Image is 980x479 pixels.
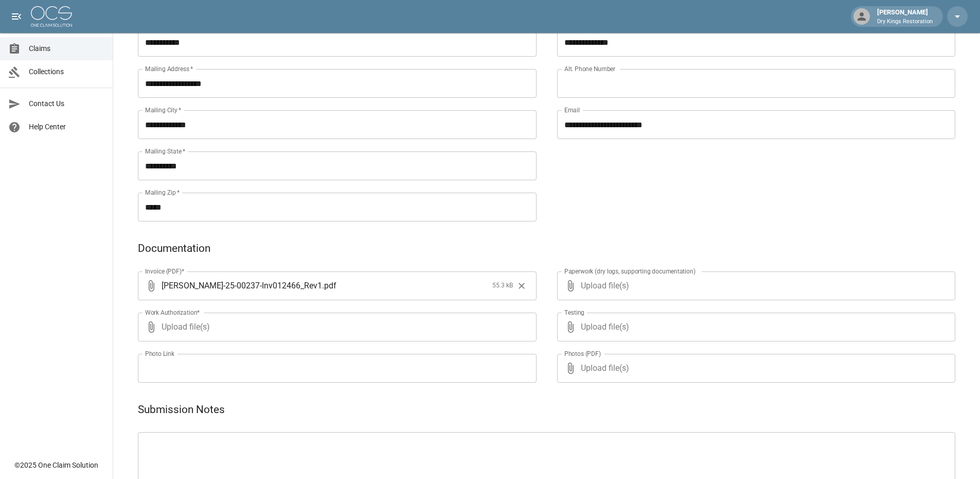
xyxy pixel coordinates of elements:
button: open drawer [6,6,27,27]
label: Paperwork (dry logs, supporting documentation) [564,267,696,276]
button: Clear [514,278,529,294]
label: Photo Link [145,349,174,358]
span: 55.3 kB [492,281,513,291]
label: Testing [564,308,584,317]
label: Mailing State [145,147,185,156]
span: Claims [29,43,104,54]
label: Invoice (PDF)* [145,267,185,276]
span: Contact Us [29,98,104,109]
img: ocs-logo-white-transparent.png [31,6,72,27]
label: Email [564,106,580,114]
label: Photos (PDF) [564,349,601,358]
span: Upload file(s) [162,313,509,341]
label: Alt. Phone Number [564,64,615,73]
span: Upload file(s) [581,313,928,341]
p: Dry Kings Restoration [877,18,933,26]
span: Help Center [29,122,104,132]
span: Collections [29,66,104,77]
span: [PERSON_NAME]-25-00237-Inv012466_Rev1 [162,280,322,292]
div: © 2025 One Claim Solution [14,460,98,470]
label: Mailing Address [145,64,193,73]
span: Upload file(s) [581,354,928,383]
label: Mailing Zip [145,188,180,197]
span: Upload file(s) [581,271,928,300]
label: Mailing City [145,106,182,114]
label: Work Authorization* [145,308,200,317]
span: . pdf [322,280,336,292]
div: [PERSON_NAME] [873,7,937,26]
